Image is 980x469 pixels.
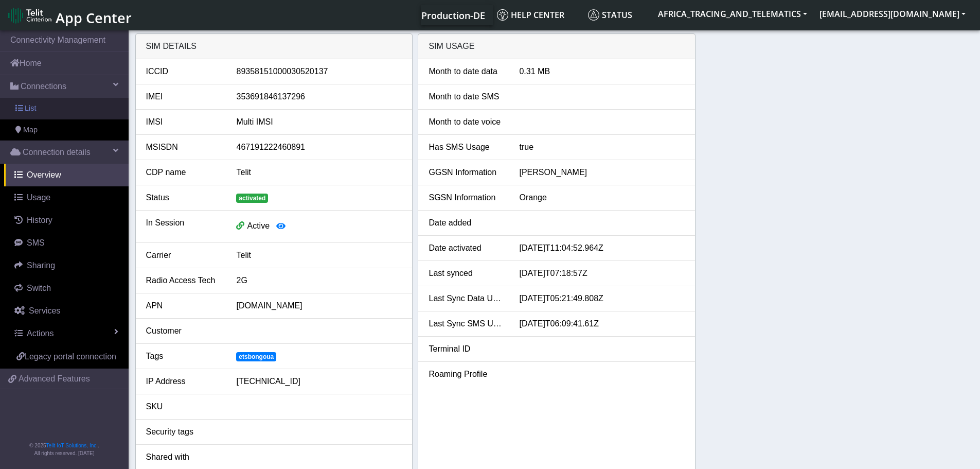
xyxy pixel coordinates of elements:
[421,65,511,78] div: Month to date data
[421,9,485,22] span: Production-DE
[421,166,511,179] div: GGSN Information
[511,267,692,280] div: [DATE]T07:18:57Z
[421,292,511,305] div: Last Sync Data Usage
[228,141,409,153] div: 467191222460891
[511,292,692,305] div: [DATE]T05:21:49.808Z
[27,170,61,179] span: Overview
[138,91,229,103] div: IMEI
[27,329,54,338] span: Actions
[138,325,229,337] div: Customer
[511,166,692,179] div: [PERSON_NAME]
[138,274,229,287] div: Radio Access Tech
[270,217,292,236] button: View session details
[138,192,229,204] div: Status
[652,5,813,23] button: AFRICA_TRACING_AND_TELEMATICS
[228,375,409,388] div: [TECHNICAL_ID]
[23,146,91,159] span: Connection details
[497,9,508,21] img: knowledge.svg
[27,193,50,202] span: Usage
[4,209,129,232] a: History
[421,343,511,355] div: Terminal ID
[421,91,511,103] div: Month to date SMS
[29,306,60,315] span: Services
[421,141,511,153] div: Has SMS Usage
[813,5,972,23] button: [EMAIL_ADDRESS][DOMAIN_NAME]
[418,34,695,59] div: SIM Usage
[493,5,584,25] a: Help center
[511,242,692,254] div: [DATE]T11:04:52.964Z
[236,352,276,361] span: etsbongoua
[228,91,409,103] div: 353691846137296
[4,322,129,345] a: Actions
[4,186,129,209] a: Usage
[497,9,564,21] span: Help center
[421,116,511,128] div: Month to date voice
[138,65,229,78] div: ICCID
[421,267,511,280] div: Last synced
[19,373,90,385] span: Advanced Features
[27,216,52,224] span: History
[421,5,485,25] a: Your current platform instance
[511,65,692,78] div: 0.31 MB
[21,80,66,93] span: Connections
[421,217,511,229] div: Date added
[588,9,632,21] span: Status
[228,65,409,78] div: 89358151000030520137
[27,284,51,292] span: Switch
[138,426,229,438] div: Security tags
[584,5,652,25] a: Status
[138,300,229,312] div: APN
[421,192,511,204] div: SGSN Information
[228,166,409,179] div: Telit
[4,232,129,254] a: SMS
[138,401,229,413] div: SKU
[511,141,692,153] div: true
[138,451,229,463] div: Shared with
[46,443,98,448] a: Telit IoT Solutions, Inc.
[228,274,409,287] div: 2G
[421,368,511,380] div: Roaming Profile
[4,300,129,322] a: Services
[138,350,229,362] div: Tags
[138,166,229,179] div: CDP name
[8,4,130,26] a: App Center
[4,254,129,277] a: Sharing
[27,238,45,247] span: SMS
[421,318,511,330] div: Last Sync SMS Usage
[421,242,511,254] div: Date activated
[138,217,229,236] div: In Session
[236,194,268,203] span: activated
[228,300,409,312] div: [DOMAIN_NAME]
[511,318,692,330] div: [DATE]T06:09:41.61Z
[138,116,229,128] div: IMSI
[56,8,132,27] span: App Center
[228,249,409,262] div: Telit
[136,34,413,59] div: SIM details
[4,164,129,186] a: Overview
[511,192,692,204] div: Orange
[8,7,51,24] img: logo-telit-cinterion-gw-new.png
[247,221,270,230] span: Active
[228,116,409,128] div: Multi IMSI
[4,277,129,300] a: Switch
[25,103,36,114] span: List
[138,141,229,153] div: MSISDN
[25,352,116,361] span: Legacy portal connection
[138,375,229,388] div: IP Address
[138,249,229,262] div: Carrier
[27,261,55,270] span: Sharing
[23,125,38,136] span: Map
[588,9,599,21] img: status.svg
